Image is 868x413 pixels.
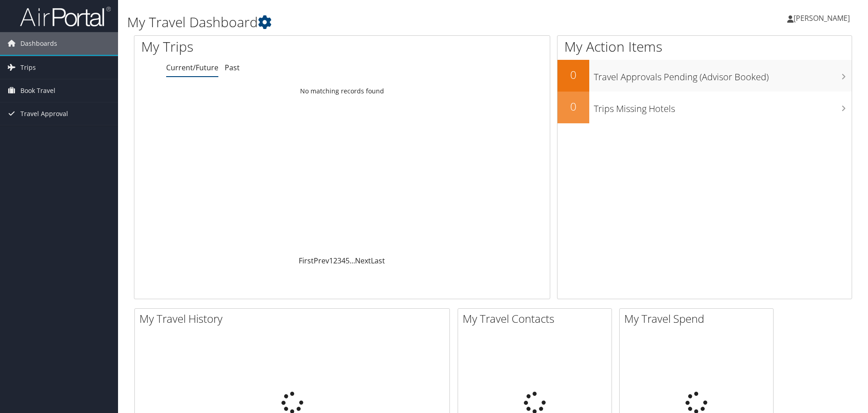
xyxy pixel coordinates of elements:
a: 2 [333,256,337,266]
a: Past [225,63,240,73]
h2: My Travel History [139,311,449,326]
span: Travel Approval [20,102,68,125]
span: [PERSON_NAME] [794,13,850,23]
h1: My Trips [141,37,370,56]
a: 4 [341,256,345,266]
span: … [350,256,355,266]
td: No matching records found [134,83,550,99]
a: 1 [329,256,333,266]
h1: My Action Items [557,37,852,56]
h2: My Travel Contacts [463,311,612,326]
h3: Travel Approvals Pending (Advisor Booked) [594,66,852,83]
h1: My Travel Dashboard [127,13,615,32]
h2: 0 [557,67,589,83]
span: Trips [20,56,36,79]
a: Current/Future [166,63,218,73]
a: 3 [337,256,341,266]
a: [PERSON_NAME] [787,5,859,32]
span: Dashboards [20,32,57,55]
h2: My Travel Spend [624,311,773,326]
img: airportal-logo.png [20,6,111,27]
a: Prev [314,256,329,266]
a: Last [371,256,385,266]
a: 0Travel Approvals Pending (Advisor Booked) [557,60,852,92]
span: Book Travel [20,79,55,102]
a: 0Trips Missing Hotels [557,92,852,123]
a: Next [355,256,371,266]
h3: Trips Missing Hotels [594,98,852,115]
a: 5 [345,256,350,266]
a: First [299,256,314,266]
h2: 0 [557,99,589,114]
